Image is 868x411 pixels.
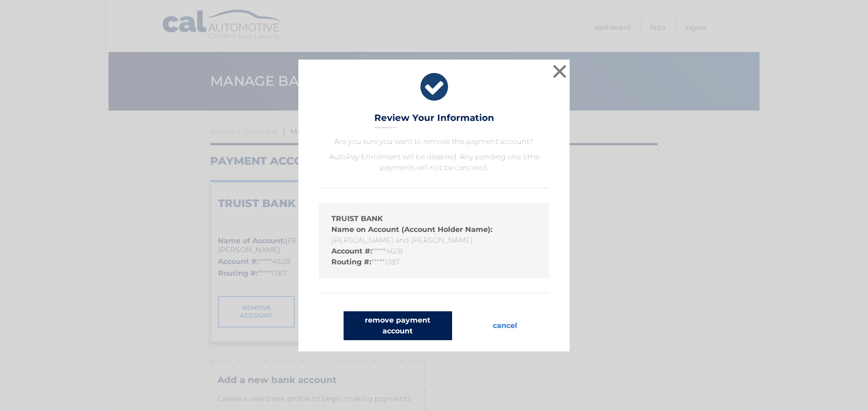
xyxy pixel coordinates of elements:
[331,247,372,255] strong: Account #:
[486,311,524,340] button: cancel
[331,224,537,246] li: [PERSON_NAME] and [PERSON_NAME]
[319,136,549,147] p: Are you sure you want to remove this payment account?
[319,152,549,173] p: AutoPay Enrollment will be disabled. Any pending one time payments will not be canceled.
[551,62,569,80] button: ×
[331,225,492,234] strong: Name on Account (Account Holder Name):
[331,258,371,266] strong: Routing #:
[331,214,383,223] strong: TRUIST BANK
[374,112,494,128] h3: Review Your Information
[344,311,452,340] button: remove payment account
